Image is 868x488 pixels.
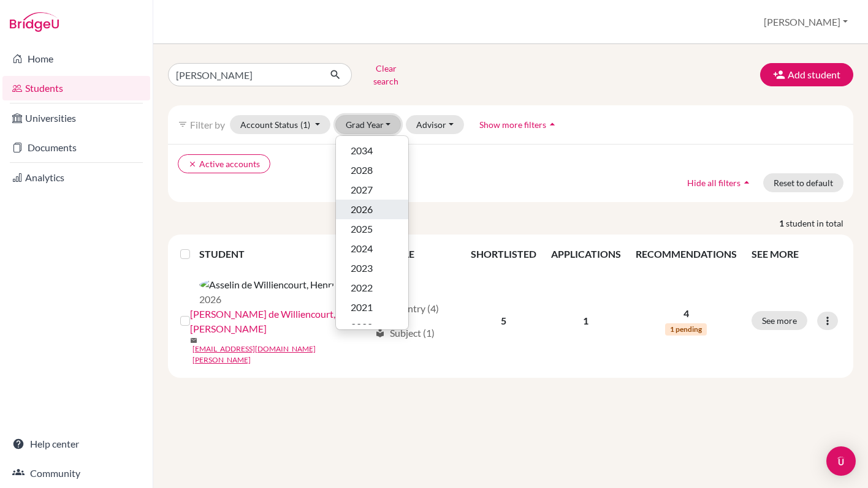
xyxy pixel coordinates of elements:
[375,326,435,340] div: Subject (1)
[2,432,150,456] a: Help center
[351,222,373,236] span: 2025
[677,173,763,192] button: Hide all filtersarrow_drop_up
[786,217,853,230] span: student in total
[336,278,408,298] button: 2022
[190,119,225,130] span: Filter by
[779,217,786,230] strong: 1
[199,239,368,269] th: STUDENT
[463,239,544,269] th: SHORTLISTED
[188,160,197,168] i: clear
[744,239,848,269] th: SEE MORE
[336,160,408,180] button: 2028
[760,63,853,86] button: Add student
[300,119,310,130] span: (1)
[199,277,334,292] img: Asselin de Williencourt, Henri
[463,269,544,373] td: 5
[544,269,628,373] td: 1
[687,178,740,188] span: Hide all filters
[335,115,402,134] button: Grad Year
[192,343,370,366] a: [EMAIL_ADDRESS][DOMAIN_NAME][PERSON_NAME]
[351,143,373,158] span: 2034
[351,300,373,315] span: 2021
[336,219,408,239] button: 2025
[2,165,150,190] a: Analytics
[469,115,569,134] button: Show more filtersarrow_drop_up
[375,328,385,338] span: local_library
[351,320,373,334] span: 2020
[2,106,150,130] a: Universities
[351,280,373,295] span: 2022
[336,298,408,317] button: 2021
[763,173,843,192] button: Reset to default
[336,141,408,160] button: 2034
[752,311,807,330] button: See more
[2,47,150,71] a: Home
[544,239,628,269] th: APPLICATIONS
[178,119,188,129] i: filter_list
[758,10,853,34] button: [PERSON_NAME]
[368,239,463,269] th: PROFILE
[2,461,150,486] a: Community
[740,176,753,189] i: arrow_drop_up
[406,115,464,134] button: Advisor
[335,135,409,330] div: Grad Year
[10,12,59,32] img: Bridge-U
[826,446,856,476] div: Open Intercom Messenger
[479,119,546,130] span: Show more filters
[190,337,197,344] span: mail
[351,241,373,256] span: 2024
[336,180,408,200] button: 2027
[336,317,408,337] button: 2020
[336,258,408,278] button: 2023
[199,292,334,307] p: 2026
[2,76,150,100] a: Students
[351,261,373,276] span: 2023
[336,200,408,219] button: 2026
[190,307,370,336] a: [PERSON_NAME] de Williencourt, [PERSON_NAME]
[351,163,373,178] span: 2028
[628,239,744,269] th: RECOMMENDATIONS
[2,135,150,160] a: Documents
[352,59,420,91] button: Clear search
[230,115,330,134] button: Account Status(1)
[546,118,558,130] i: arrow_drop_up
[351,182,373,197] span: 2027
[636,306,737,321] p: 4
[336,239,408,258] button: 2024
[351,202,373,217] span: 2026
[178,154,270,173] button: clearActive accounts
[665,323,707,336] span: 1 pending
[168,63,320,86] input: Find student by name...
